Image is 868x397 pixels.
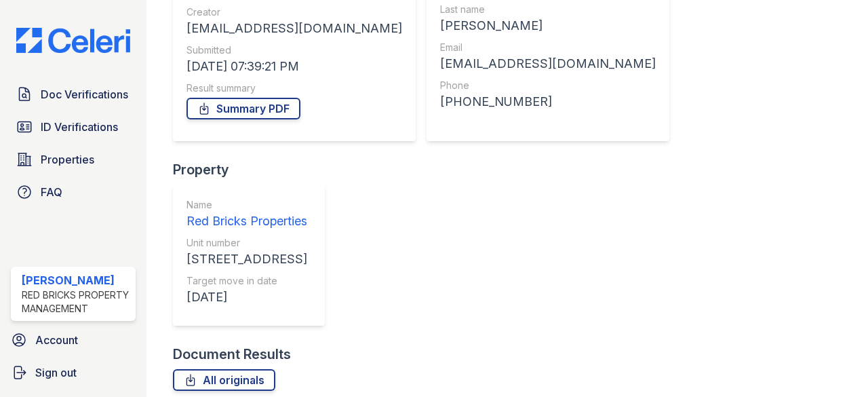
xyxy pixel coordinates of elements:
[11,81,136,108] a: Doc Verifications
[186,5,402,19] div: Creator
[186,288,307,307] div: [DATE]
[440,79,656,92] div: Phone
[186,81,402,95] div: Result summary
[186,250,307,269] div: [STREET_ADDRESS]
[11,146,136,173] a: Properties
[22,272,130,288] div: [PERSON_NAME]
[22,288,130,316] div: Red Bricks Property Management
[41,86,128,102] span: Doc Verifications
[440,3,656,16] div: Last name
[41,184,62,200] span: FAQ
[186,43,402,57] div: Submitted
[11,113,136,140] a: ID Verifications
[41,119,118,135] span: ID Verifications
[440,16,656,35] div: [PERSON_NAME]
[173,160,336,179] div: Property
[186,212,307,231] div: Red Bricks Properties
[186,274,307,288] div: Target move in date
[35,364,77,381] span: Sign out
[186,236,307,250] div: Unit number
[440,41,656,54] div: Email
[35,332,78,348] span: Account
[186,198,307,212] div: Name
[186,198,307,231] a: Name Red Bricks Properties
[186,57,402,76] div: [DATE] 07:39:21 PM
[5,28,141,54] img: CE_Logo_Blue-a8612792a0a2168367f1c8372b55b34899dd931a85d93a1a3d3e32e68fde9ad4.png
[440,54,656,73] div: [EMAIL_ADDRESS][DOMAIN_NAME]
[5,359,141,386] a: Sign out
[173,345,291,364] div: Document Results
[440,92,656,111] div: [PHONE_NUMBER]
[41,151,94,168] span: Properties
[173,369,275,391] a: All originals
[186,98,300,119] a: Summary PDF
[186,19,402,38] div: [EMAIL_ADDRESS][DOMAIN_NAME]
[11,178,136,206] a: FAQ
[5,326,141,354] a: Account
